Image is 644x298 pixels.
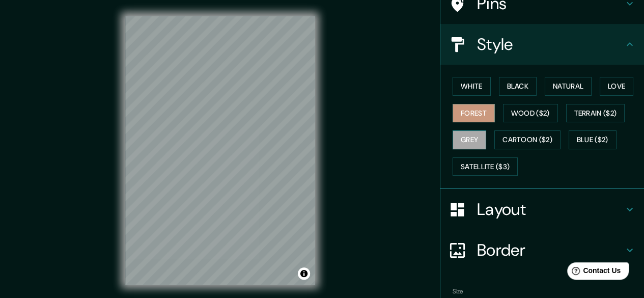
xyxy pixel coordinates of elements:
[566,104,625,123] button: Terrain ($2)
[553,258,633,287] iframe: Help widget launcher
[503,104,558,123] button: Wood ($2)
[600,77,633,96] button: Love
[477,199,624,220] h4: Layout
[453,104,495,123] button: Forest
[453,157,518,176] button: Satellite ($3)
[453,77,491,96] button: White
[477,240,624,260] h4: Border
[499,77,537,96] button: Black
[440,24,644,65] div: Style
[545,77,592,96] button: Natural
[440,230,644,270] div: Border
[569,130,617,149] button: Blue ($2)
[440,189,644,230] div: Layout
[453,287,463,296] label: Size
[453,130,486,149] button: Grey
[494,130,561,149] button: Cartoon ($2)
[125,16,315,285] canvas: Map
[477,34,624,55] h4: Style
[298,267,310,280] button: Toggle attribution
